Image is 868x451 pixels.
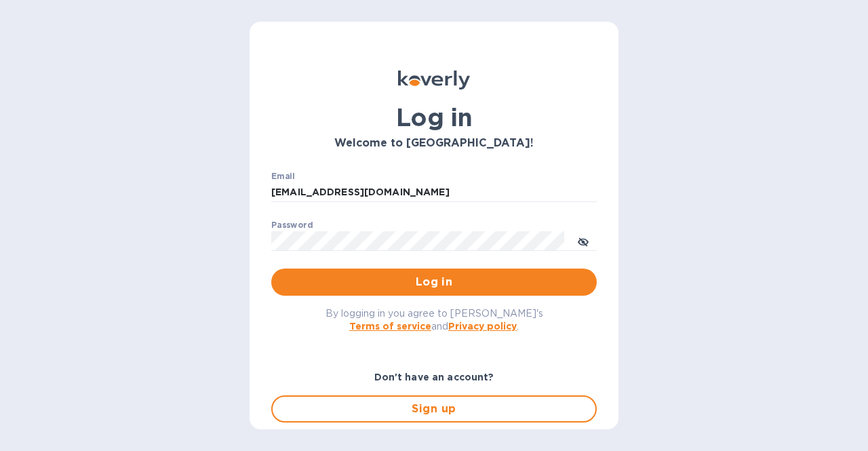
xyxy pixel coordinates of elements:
[271,103,597,132] h1: Log in
[271,395,597,423] button: Sign up
[398,71,470,90] img: Koverly
[283,401,585,417] span: Sign up
[271,182,597,203] input: Enter email address
[282,274,586,290] span: Log in
[349,321,431,332] a: Terms of service
[325,308,543,332] span: By logging in you agree to [PERSON_NAME]'s and .
[271,172,295,180] label: Email
[448,321,517,332] a: Privacy policy
[271,269,597,296] button: Log in
[271,221,313,229] label: Password
[374,372,494,383] b: Don't have an account?
[570,227,597,254] button: toggle password visibility
[271,137,597,150] h3: Welcome to [GEOGRAPHIC_DATA]!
